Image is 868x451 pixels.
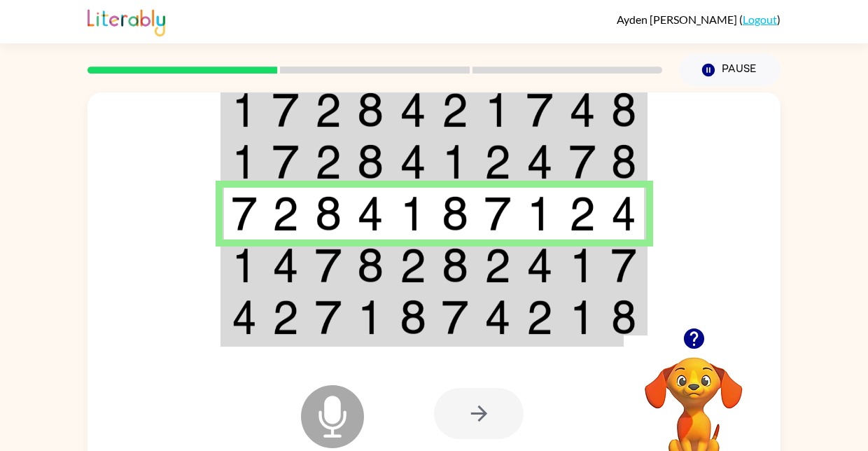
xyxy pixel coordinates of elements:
img: 4 [569,92,596,127]
img: 7 [315,248,342,283]
img: 7 [611,248,636,283]
img: 2 [400,248,426,283]
img: 8 [611,144,636,179]
img: 1 [442,144,468,179]
img: 7 [232,196,257,231]
img: 7 [272,144,299,179]
img: 2 [484,144,511,179]
img: Literably [87,6,165,36]
img: 8 [315,196,342,231]
img: 7 [442,300,468,335]
img: 4 [526,144,553,179]
img: 4 [484,300,511,335]
img: 8 [442,196,468,231]
img: 8 [400,300,426,335]
img: 1 [400,196,426,231]
img: 8 [357,144,384,179]
img: 8 [611,300,636,335]
img: 1 [232,144,257,179]
img: 8 [357,92,384,127]
img: 8 [442,248,468,283]
img: 4 [357,196,384,231]
img: 7 [526,92,553,127]
a: Logout [743,13,777,26]
img: 8 [357,248,384,283]
img: 4 [400,92,426,127]
img: 4 [526,248,553,283]
img: 2 [272,300,299,335]
img: 2 [442,92,468,127]
span: Ayden [PERSON_NAME] [617,13,739,26]
div: ( ) [617,13,780,26]
img: 2 [569,196,596,231]
img: 4 [611,196,636,231]
img: 2 [315,92,342,127]
img: 4 [232,300,257,335]
img: 7 [484,196,511,231]
img: 1 [484,92,511,127]
img: 1 [526,196,553,231]
img: 2 [526,300,553,335]
img: 2 [315,144,342,179]
img: 7 [272,92,299,127]
img: 2 [272,196,299,231]
img: 4 [272,248,299,283]
img: 7 [315,300,342,335]
img: 4 [400,144,426,179]
img: 2 [484,248,511,283]
img: 8 [611,92,636,127]
button: Pause [679,54,780,86]
img: 1 [569,248,596,283]
img: 1 [357,300,384,335]
img: 1 [232,92,257,127]
img: 1 [569,300,596,335]
img: 7 [569,144,596,179]
img: 1 [232,248,257,283]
